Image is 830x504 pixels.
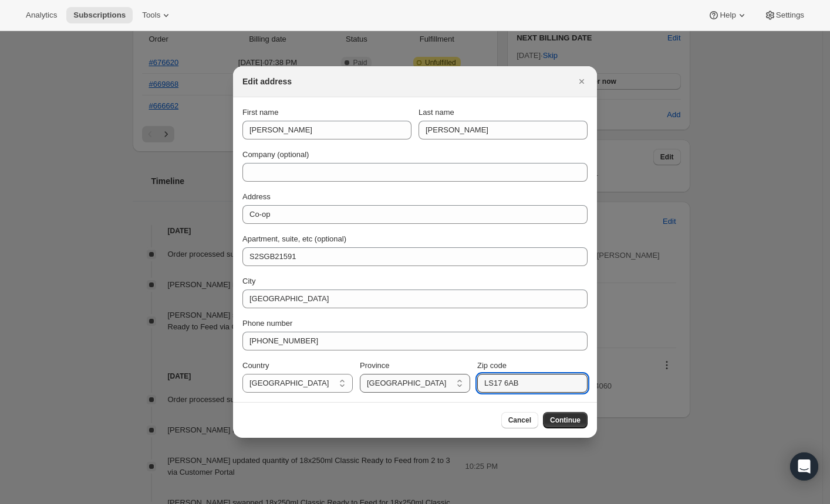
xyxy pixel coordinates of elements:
span: Country [242,361,269,370]
span: Address [242,192,271,201]
span: Cancel [508,416,531,425]
span: First name [242,108,278,117]
span: Subscriptions [73,11,126,20]
h2: Edit address [242,76,292,87]
span: Settings [776,11,804,20]
button: Analytics [19,7,64,23]
button: Continue [543,412,588,428]
div: Open Intercom Messenger [790,452,818,481]
span: Last name [419,108,454,117]
span: Help [720,11,735,20]
span: Analytics [26,11,57,20]
span: Apartment, suite, etc (optional) [242,234,346,243]
button: Close [573,73,590,90]
span: Phone number [242,319,292,328]
span: Tools [142,11,160,20]
button: Subscriptions [66,7,133,23]
button: Cancel [501,412,538,428]
span: Continue [550,416,581,425]
button: Settings [757,7,811,23]
span: Zip code [477,361,507,370]
span: Province [360,361,390,370]
span: Company (optional) [242,150,309,159]
span: City [242,277,255,285]
button: Help [701,7,754,23]
button: Tools [135,7,179,23]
